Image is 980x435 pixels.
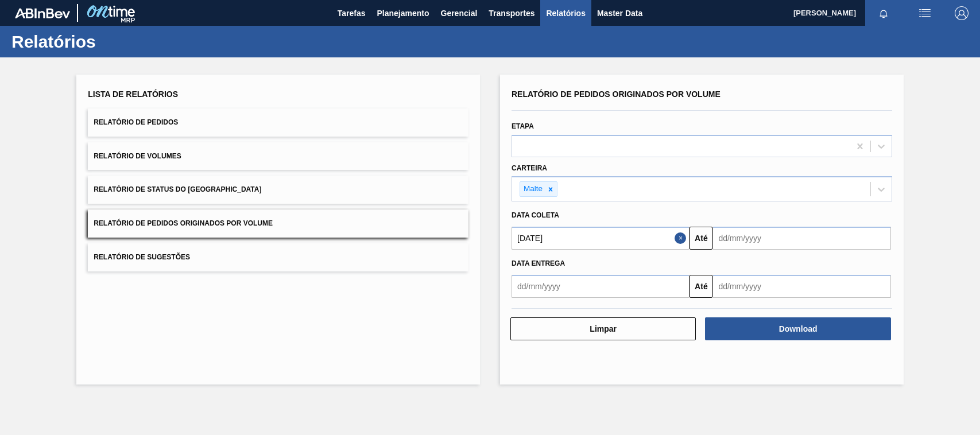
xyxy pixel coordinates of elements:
button: Download [705,317,890,340]
span: Lista de Relatórios [88,90,178,99]
span: Relatórios [546,6,585,20]
button: Relatório de Pedidos Originados por Volume [88,209,468,238]
span: Tarefas [338,6,366,20]
button: Notificações [865,5,902,21]
h1: Relatórios [11,35,215,48]
button: Relatório de Sugestões [88,243,468,271]
input: dd/mm/yyyy [512,227,690,250]
span: Relatório de Status do [GEOGRAPHIC_DATA] [94,185,261,193]
span: Data coleta [512,211,559,219]
span: Relatório de Pedidos Originados por Volume [94,219,273,227]
label: Carteira [512,164,547,172]
input: dd/mm/yyyy [712,227,890,250]
img: userActions [918,6,932,20]
button: Limpar [510,317,696,340]
span: Relatório de Pedidos Originados por Volume [512,90,721,99]
input: dd/mm/yyyy [512,275,690,298]
label: Etapa [512,122,534,130]
span: Relatório de Volumes [94,152,181,160]
span: Master Data [597,6,642,20]
input: dd/mm/yyyy [712,275,890,298]
span: Planejamento [377,6,429,20]
span: Data entrega [512,259,565,267]
span: Relatório de Pedidos [94,118,178,126]
div: Malte [520,182,544,196]
span: Transportes [489,6,534,20]
span: Gerencial [441,6,478,20]
img: Logout [955,6,969,20]
button: Relatório de Status do [GEOGRAPHIC_DATA] [88,176,468,204]
button: Até [690,275,712,298]
img: TNhmsLtSVTkK8tSr43FrP2fwEKptu5GPRR3wAAAABJRU5ErkJggg== [15,8,70,18]
button: Relatório de Volumes [88,142,468,170]
button: Close [675,227,690,250]
button: Relatório de Pedidos [88,108,468,137]
button: Até [690,227,712,250]
span: Relatório de Sugestões [94,253,190,261]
